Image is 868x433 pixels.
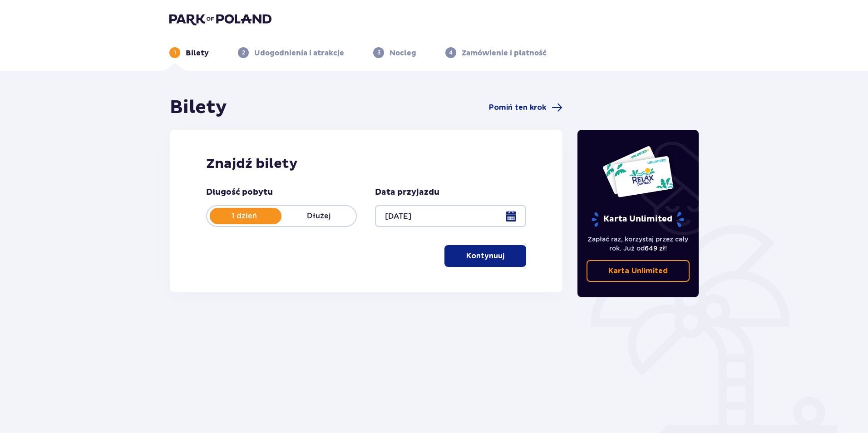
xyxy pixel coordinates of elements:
button: Kontynuuj [444,245,526,267]
p: 1 dzień [207,211,281,221]
h2: Znajdź bilety [206,155,526,172]
h1: Bilety [170,96,227,119]
p: Karta Unlimited [591,212,685,227]
a: Pomiń ten krok [489,102,562,113]
span: 649 zł [645,245,665,252]
div: 1Bilety [169,47,209,58]
p: Zamówienie i płatność [462,48,547,58]
p: Zapłać raz, korzystaj przez cały rok. Już od ! [587,235,690,253]
p: Dłużej [281,211,356,221]
p: 4 [449,49,453,57]
p: Bilety [186,48,209,58]
p: 1 [174,49,176,57]
p: Kontynuuj [466,251,504,261]
p: Data przyjazdu [375,187,439,198]
div: 2Udogodnienia i atrakcje [238,47,344,58]
p: Karta Unlimited [608,266,668,276]
p: Długość pobytu [206,187,273,198]
a: Karta Unlimited [587,260,690,282]
div: 4Zamówienie i płatność [445,47,547,58]
img: Park of Poland logo [169,13,271,25]
div: 3Nocleg [373,47,416,58]
p: 3 [377,49,380,57]
p: Udogodnienia i atrakcje [254,48,344,58]
p: 2 [242,49,245,57]
span: Pomiń ten krok [489,103,546,113]
img: Dwie karty całoroczne do Suntago z napisem 'UNLIMITED RELAX', na białym tle z tropikalnymi liśćmi... [602,145,674,198]
p: Nocleg [390,48,416,58]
